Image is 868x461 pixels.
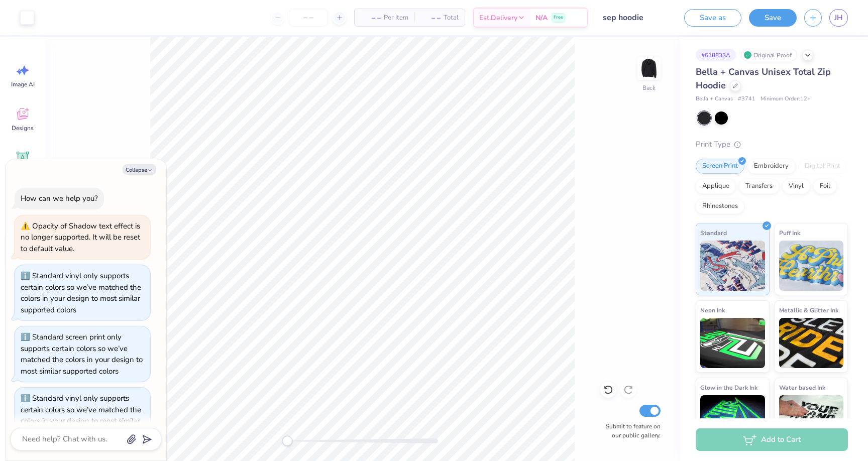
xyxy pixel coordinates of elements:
[738,95,755,103] span: # 3741
[420,13,441,23] span: – –
[21,393,141,437] div: Standard vinyl only supports certain colors so we’ve matched the colors in your design to most si...
[21,220,144,255] div: Opacity of Shadow text effect is no longer supported. It will be reset to default value.
[21,271,141,315] div: Standard vinyl only supports certain colors so we’ve matched the colors in your design to most si...
[747,159,795,174] div: Embroidery
[700,395,765,445] img: Glow in the Dark Ink
[361,13,381,23] span: – –
[554,14,563,21] span: Free
[696,49,736,61] div: # 518833A
[21,193,98,203] div: How can we help you?
[696,66,831,91] span: Bella + Canvas Unisex Total Zip Hoodie
[123,164,156,175] button: Collapse
[696,95,733,103] span: Bella + Canvas
[444,13,459,23] span: Total
[700,241,765,291] img: Standard
[700,318,765,368] img: Neon Ink
[779,227,800,238] span: Puff Ink
[21,332,143,376] div: Standard screen print only supports certain colors so we’ve matched the colors in your design to ...
[696,199,744,214] div: Rhinestones
[535,13,548,23] span: N/A
[696,159,744,174] div: Screen Print
[700,227,727,238] span: Standard
[289,9,328,27] input: – –
[761,95,811,103] span: Minimum Order: 12 +
[696,179,736,194] div: Applique
[11,80,35,88] span: Image AI
[700,305,725,315] span: Neon Ink
[779,395,844,445] img: Water based Ink
[779,382,825,393] span: Water based Ink
[798,159,847,174] div: Digital Print
[739,179,779,194] div: Transfers
[696,139,848,150] div: Print Type
[813,179,837,194] div: Foil
[600,422,661,440] label: Submit to feature on our public gallery.
[479,13,517,23] span: Est. Delivery
[684,9,741,27] button: Save as
[595,8,669,28] input: Untitled Design
[834,12,843,24] span: JH
[779,318,844,368] img: Metallic & Glitter Ink
[639,58,659,78] img: Back
[642,83,656,92] div: Back
[12,124,34,132] span: Designs
[700,382,757,393] span: Glow in the Dark Ink
[741,49,797,61] div: Original Proof
[282,436,292,446] div: Accessibility label
[829,9,848,27] a: JH
[782,179,810,194] div: Vinyl
[384,13,408,23] span: Per Item
[779,241,844,291] img: Puff Ink
[749,9,797,27] button: Save
[779,305,838,315] span: Metallic & Glitter Ink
